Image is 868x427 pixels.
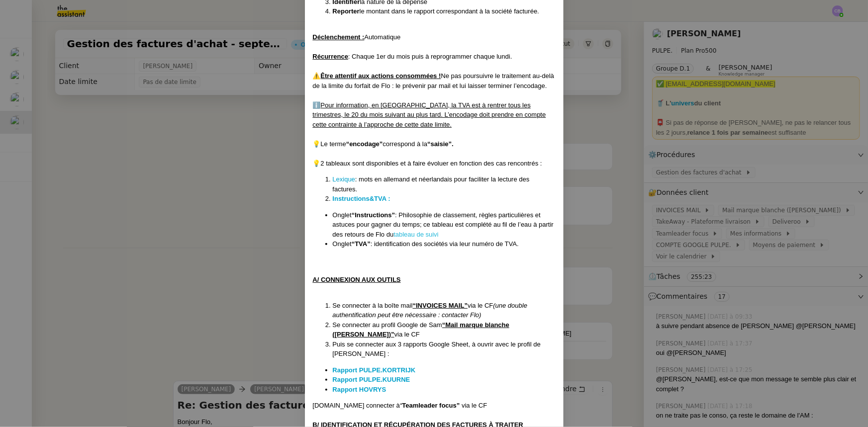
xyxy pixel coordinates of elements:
a: Instructions&TVA : [333,195,390,202]
li: Se connecter au profil Google de Sam via le CF [333,320,556,340]
a: Rapport PULPE.KORTRIJK [333,366,416,374]
a: Lexique [333,175,356,183]
u: “INVOICES MAIL” [413,302,468,309]
strong: “saisie”. [427,140,454,148]
div: [DOMAIN_NAME] connecter à via le CF [313,401,556,411]
div: : Chaque 1er du mois puis à reprogrammer chaque lundi. [313,52,556,62]
a: tableau de suivi [393,231,438,238]
div: 💡2 tableaux sont disponibles et à faire évoluer en fonction des cas rencontrés : [313,159,556,169]
a: Rapport PULPE.KUURNE [333,376,410,383]
u: Déclenchement : [313,33,365,41]
strong: “Instructions” [352,211,395,219]
u: Être attentif aux actions consommées ! [321,72,441,80]
u: Pour information, en [GEOGRAPHIC_DATA], la TVA est à rentrer tous les trimestres, le 20 du mois s... [313,101,546,128]
a: Rapport HOVRYS [333,386,386,393]
u: Récurrence [313,53,349,60]
li: le montant dans le rapport correspondant à la société facturée. [333,6,556,16]
strong: “encodage” [346,140,383,148]
div: ℹ️ [313,100,556,130]
strong: Reporter [333,7,360,15]
div: Automatique [313,32,556,42]
li: Puis se connecter aux 3 rapports Google Sheet, à ouvrir avec le profil de [PERSON_NAME] : [333,340,556,359]
div: ⚠️ Ne pas poursuivre le traitement au-delà de la limite du forfait de Flo : le prévenir par mail ... [313,71,556,90]
li: : mots en allemand et néerlandais pour faciliter la lecture des factures. [333,174,556,194]
strong: Teamleader focus” [402,402,460,409]
li: Onglet : identification des sociétés via leur numéro de TVA. [333,239,556,249]
strong: “TVA” [352,240,371,248]
em: “ [400,402,402,409]
div: 💡Le terme correspond à la [313,139,556,149]
li: Onglet : Philosophie de classement, règles particulières et astuces pour gagner du temps; ce tabl... [333,210,556,240]
li: Se connecter à la boîte mail via le CF [333,301,556,320]
u: A/ CONNEXION AUX OUTILS [313,276,401,283]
